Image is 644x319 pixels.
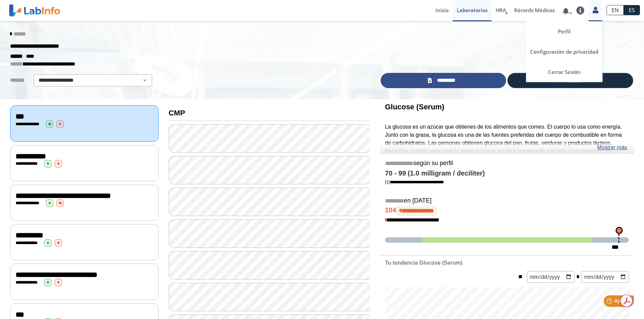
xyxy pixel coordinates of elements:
[606,5,624,15] a: EN
[385,123,629,171] p: La glucosa es un azúcar que obtienes de los alimentos que comes. El cuerpo lo usa como energía. J...
[385,169,629,178] h4: 70 - 99 (1.0 milligram / deciliter)
[385,206,629,216] h4: 104
[624,5,640,15] a: ES
[385,197,629,205] h5: en [DATE]
[581,271,629,283] input: mm/dd/yyyy
[385,260,462,266] b: Tu tendencia Glucose (Serum)
[385,179,444,184] a: [1]
[597,143,627,152] a: Mostrar más
[496,7,506,14] span: HRA
[526,62,602,82] a: Cerrar Sesión
[526,42,602,62] a: Configuración de privacidad
[385,103,445,111] b: Glucose (Serum)
[385,160,629,167] h5: según su perfil
[527,271,574,283] input: mm/dd/yyyy
[169,109,185,117] b: CMP
[526,21,602,42] a: Perfil
[584,293,637,312] iframe: Help widget launcher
